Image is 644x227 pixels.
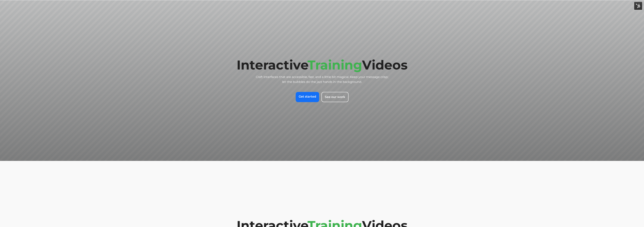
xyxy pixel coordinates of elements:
a: Get started [296,92,319,102]
img: HubSpot Tools Menu Toggle [634,2,642,10]
span: Training [308,57,362,73]
p: Craft interfaces that are accessible, fast, and a little bit magical. Keep your message crisp; le... [255,75,389,84]
a: See our work [321,92,349,102]
span: Interactive Videos [237,57,408,73]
